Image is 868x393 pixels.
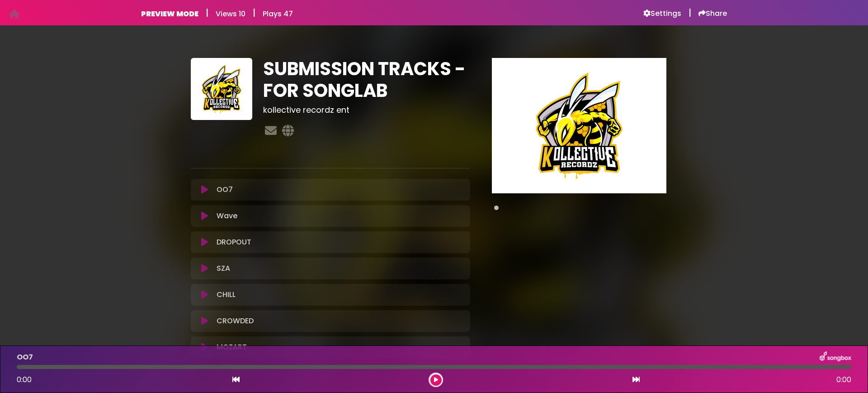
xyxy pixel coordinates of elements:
p: OO7 [217,184,233,195]
p: SZA [217,263,230,274]
p: CROWDED [217,316,254,326]
h5: | [206,7,208,18]
h5: | [253,7,255,18]
p: CHILL [217,289,236,300]
h3: kollective recordz ent [263,105,470,115]
p: MOZART [217,342,247,353]
img: Main Media [492,58,666,193]
p: OO7 [17,352,33,363]
h1: SUBMISSION TRACKS - FOR SONGLAB [263,58,470,101]
span: 0:00 [836,374,851,385]
a: Settings [643,9,681,18]
h6: Views 10 [216,10,245,18]
h6: PREVIEW MODE [141,10,198,18]
p: DROPOUT [217,237,251,248]
h5: | [689,7,691,18]
span: 0:00 [17,374,32,385]
p: Wave [217,211,237,221]
img: GUNWSRGhRCaYHykjiXYu [191,58,252,120]
img: songbox-logo-white.png [820,351,851,363]
h6: Plays 47 [263,10,293,18]
a: Share [698,9,727,18]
